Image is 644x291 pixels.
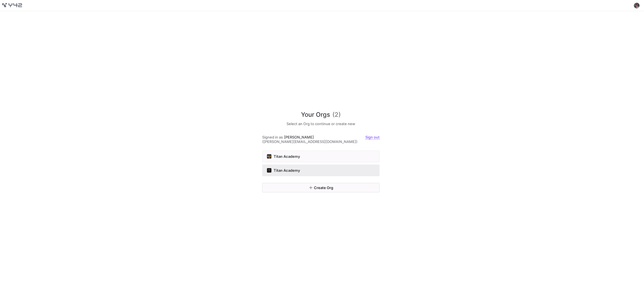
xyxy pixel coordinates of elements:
span: [PERSON_NAME] [284,135,314,139]
img: https://storage.googleapis.com/y42-prod-data-exchange/images/M4PIZmlr0LOyhR8acEy9Mp195vnbki1rrADR... [267,168,271,173]
button: Create Org [262,183,380,192]
span: (2) [332,110,341,119]
button: https://lh3.googleusercontent.com/a/AEdFTp5zC-foZFgAndG80ezPFSJoLY2tP00FMcRVqbPJ=s96-c [633,2,640,9]
h5: Select an Org to continue or create new [262,121,380,126]
span: Create Org [314,185,333,190]
button: https://storage.googleapis.com/y42-prod-data-exchange/images/M4PIZmlr0LOyhR8acEy9Mp195vnbki1rrADR... [262,164,380,176]
span: Titan Academy [274,168,300,173]
button: https://storage.googleapis.com/y42-prod-data-exchange/images/nbgeHAnBknxnxByMAgJO3ByacO37guFErZQ8... [262,151,380,162]
img: https://storage.googleapis.com/y42-prod-data-exchange/images/nbgeHAnBknxnxByMAgJO3ByacO37guFErZQ8... [267,154,271,159]
a: Sign out [365,135,380,140]
span: Titan Academy [274,154,300,159]
span: ([PERSON_NAME][EMAIL_ADDRESS][DOMAIN_NAME]) [262,139,357,144]
span: Signed in as [262,135,283,139]
span: Your Orgs [301,110,330,119]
